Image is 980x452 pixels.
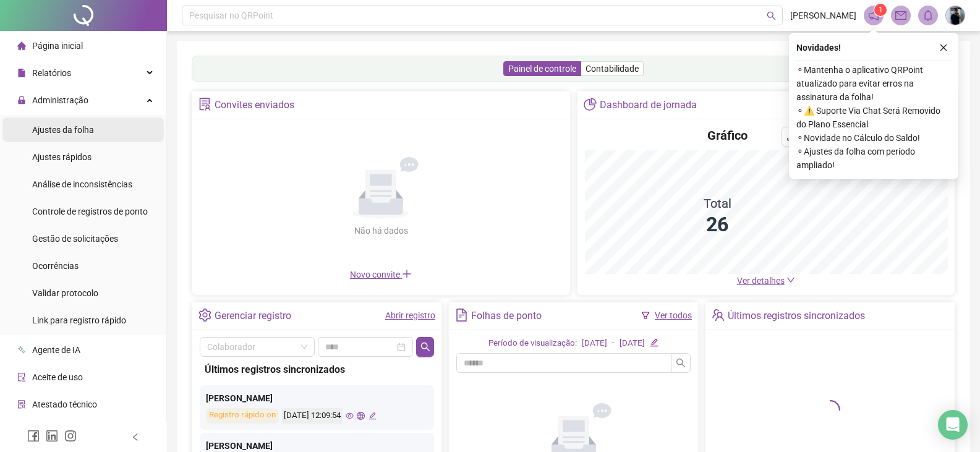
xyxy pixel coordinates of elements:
div: [DATE] [620,337,645,350]
span: Aceite de uso [32,372,83,382]
span: Ocorrências [32,261,79,271]
span: home [17,41,26,50]
span: Painel de controle [508,64,576,74]
span: Ver detalhes [737,276,785,286]
span: download [786,132,796,142]
span: eye [346,412,354,420]
span: filter [641,311,650,320]
span: close [939,43,948,52]
span: 1 [879,6,883,14]
span: solution [17,400,26,409]
span: file-text [455,309,468,322]
img: 88202 [946,6,965,25]
span: lock [17,96,26,104]
span: instagram [64,430,77,442]
div: Não há dados [324,224,438,237]
span: setting [198,309,211,322]
div: Folhas de ponto [471,305,542,326]
span: mail [895,10,906,21]
span: [PERSON_NAME] [790,9,856,22]
span: facebook [27,430,40,442]
span: audit [17,373,26,382]
span: Atestado técnico [32,399,97,409]
div: [PERSON_NAME] [206,391,428,405]
div: Período de visualização: [488,337,577,350]
div: Últimos registros sincronizados [205,362,429,377]
span: Controle de registros de ponto [32,207,148,216]
span: search [676,358,686,368]
div: Convites enviados [215,95,294,116]
span: ⚬ ⚠️ Suporte Via Chat Será Removido do Plano Essencial [796,104,951,131]
div: - [612,337,615,350]
span: left [131,433,140,441]
div: Registro rápido on [206,408,279,424]
span: Administração [32,95,88,105]
span: linkedin [46,430,58,442]
span: Agente de IA [32,345,80,355]
div: [DATE] 12:09:54 [282,408,343,424]
span: pie-chart [584,98,597,111]
span: ⚬ Mantenha o aplicativo QRPoint atualizado para evitar erros na assinatura da folha! [796,63,951,104]
span: Página inicial [32,41,83,51]
sup: 1 [874,4,887,16]
span: file [17,69,26,77]
span: edit [650,338,658,346]
span: search [420,342,430,352]
span: plus [402,269,412,279]
div: Open Intercom Messenger [938,410,968,440]
span: bell [922,10,934,21]
span: team [712,309,725,322]
div: [DATE] [582,337,607,350]
div: Últimos registros sincronizados [728,305,865,326]
span: ⚬ Novidade no Cálculo do Saldo! [796,131,951,145]
span: down [786,276,795,284]
span: edit [369,412,377,420]
span: Novidades ! [796,41,841,54]
a: Abrir registro [385,310,435,320]
h4: Gráfico [707,127,748,144]
span: Ajustes da folha [32,125,94,135]
span: global [357,412,365,420]
a: Ver detalhes down [737,276,795,286]
a: Ver todos [655,310,692,320]
span: Gestão de solicitações [32,234,118,244]
span: ⚬ Ajustes da folha com período ampliado! [796,145,951,172]
span: Análise de inconsistências [32,179,132,189]
span: search [767,11,776,20]
span: Contabilidade [586,64,639,74]
span: notification [868,10,879,21]
span: solution [198,98,211,111]
span: Relatórios [32,68,71,78]
span: Validar protocolo [32,288,98,298]
span: loading [816,396,844,424]
span: Ajustes rápidos [32,152,92,162]
span: Link para registro rápido [32,315,126,325]
span: Novo convite [350,270,412,279]
div: Gerenciar registro [215,305,291,326]
div: Dashboard de jornada [600,95,697,116]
